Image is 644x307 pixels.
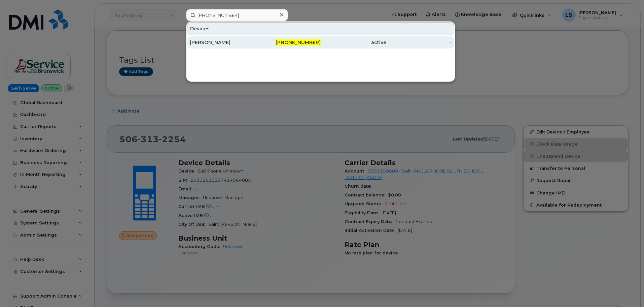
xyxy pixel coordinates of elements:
span: [PHONE_NUMBER] [276,39,321,45]
a: [PERSON_NAME][PHONE_NUMBER]active- [187,36,454,49]
div: Devices [187,22,454,35]
input: Find something... [186,9,288,21]
div: active [321,39,386,46]
div: [PERSON_NAME] [190,39,255,46]
div: - [386,39,452,46]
